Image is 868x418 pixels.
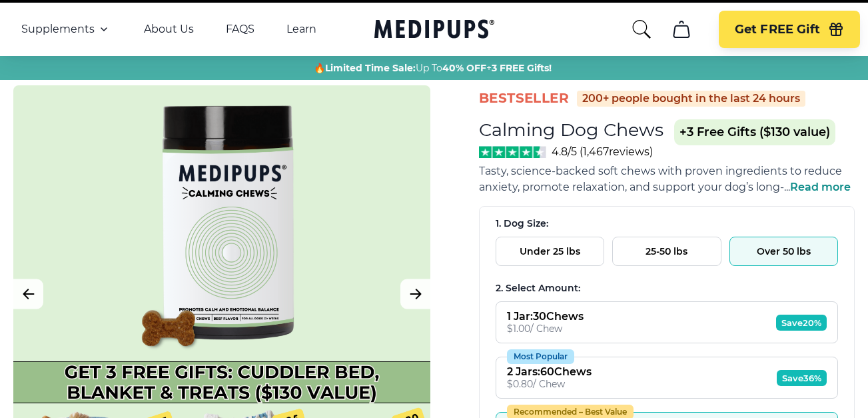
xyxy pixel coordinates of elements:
[577,91,805,107] div: 200+ people bought in the last 24 hours
[507,378,592,390] div: $ 0.80 / Chew
[507,310,584,323] div: 1 Jar : 30 Chews
[226,23,254,36] a: FAQS
[674,119,835,145] span: +3 Free Gifts ($130 value)
[479,119,663,141] h1: Calming Dog Chews
[144,23,194,36] a: About Us
[719,11,860,48] button: Get FREE Gift
[631,19,652,40] button: search
[776,315,827,331] span: Save 20%
[479,146,546,158] img: Stars - 4.8
[729,237,838,266] button: Over 50 lbs
[21,21,112,37] button: Supplements
[314,61,552,75] span: 🔥 Up To +
[496,217,838,230] div: 1. Dog Size:
[790,181,851,193] span: Read more
[735,22,820,37] span: Get FREE Gift
[612,237,721,266] button: 25-50 lbs
[777,370,827,386] span: Save 36%
[507,349,574,364] div: Most Popular
[784,181,851,193] span: ...
[552,145,653,158] span: 4.8/5 ( 1,467 reviews)
[496,237,604,266] button: Under 25 lbs
[286,23,316,36] a: Learn
[374,17,494,44] a: Medipups
[507,365,592,378] div: 2 Jars : 60 Chews
[496,357,838,399] button: Most Popular2 Jars:60Chews$0.80/ ChewSave36%
[496,301,838,343] button: 1 Jar:30Chews$1.00/ ChewSave20%
[21,23,95,36] span: Supplements
[496,282,838,295] div: 2. Select Amount:
[665,13,697,45] button: cart
[479,181,784,193] span: anxiety, promote relaxation, and support your dog’s long-
[507,323,584,335] div: $ 1.00 / Chew
[479,165,842,177] span: Tasty, science-backed soft chews with proven ingredients to reduce
[479,89,569,107] span: BestSeller
[400,279,430,309] button: Next Image
[13,279,43,309] button: Previous Image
